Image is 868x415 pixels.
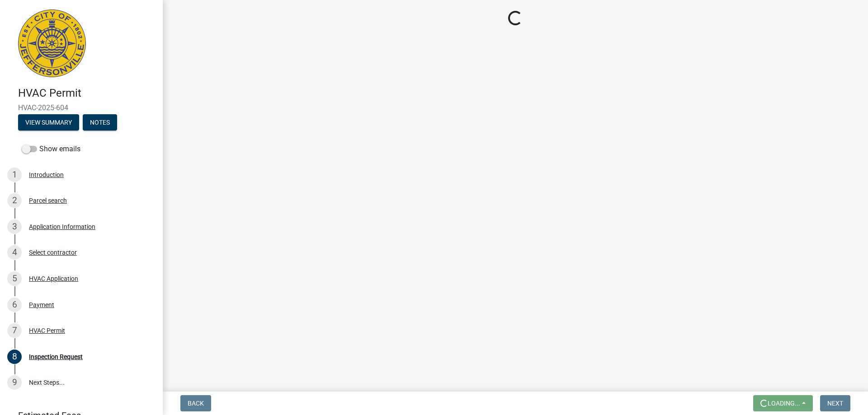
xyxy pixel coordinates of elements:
[83,119,117,126] wm-modal-confirm: Notes
[753,395,813,411] button: Loading...
[7,193,22,208] div: 2
[29,172,64,178] div: Introduction
[180,395,211,411] button: Back
[18,119,79,126] wm-modal-confirm: Summary
[7,271,22,286] div: 5
[18,9,86,77] img: City of Jeffersonville, Indiana
[18,114,79,131] button: View Summary
[7,219,22,234] div: 3
[22,144,80,154] label: Show emails
[29,327,65,334] div: HVAC Permit
[827,400,843,407] span: Next
[7,245,22,260] div: 4
[29,302,54,308] div: Payment
[29,275,78,282] div: HVAC Application
[7,350,22,364] div: 8
[7,323,22,338] div: 7
[29,224,95,230] div: Application Information
[83,114,117,131] button: Notes
[768,400,800,407] span: Loading...
[188,400,204,407] span: Back
[7,375,22,390] div: 9
[29,249,77,256] div: Select contractor
[7,168,22,182] div: 1
[29,354,83,360] div: Inspection Request
[18,103,145,112] span: HVAC-2025-604
[7,298,22,312] div: 6
[29,197,67,204] div: Parcel search
[820,395,850,411] button: Next
[18,87,156,100] h4: HVAC Permit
